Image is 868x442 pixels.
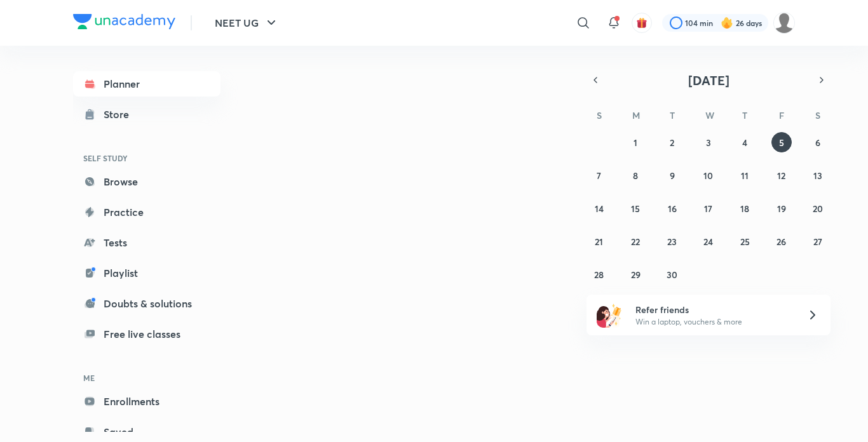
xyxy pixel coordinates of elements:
[636,17,648,29] img: avatar
[631,269,641,281] abbr: September 29, 2025
[688,72,729,89] span: [DATE]
[735,231,755,251] button: September 25, 2025
[604,71,813,89] button: [DATE]
[698,198,719,218] button: September 17, 2025
[73,321,220,347] a: Free live classes
[589,231,609,251] button: September 21, 2025
[73,102,220,127] a: Store
[741,170,749,182] abbr: September 11, 2025
[632,13,652,33] button: avatar
[73,71,220,97] a: Planner
[771,231,792,251] button: September 26, 2025
[698,231,719,251] button: September 24, 2025
[597,109,602,121] abbr: Sunday
[207,10,287,36] button: NEET UG
[776,236,786,248] abbr: September 26, 2025
[633,170,638,182] abbr: September 8, 2025
[771,132,792,152] button: September 5, 2025
[73,389,220,414] a: Enrollments
[595,236,603,248] abbr: September 21, 2025
[698,132,719,152] button: September 3, 2025
[662,231,682,251] button: September 23, 2025
[705,109,714,121] abbr: Wednesday
[704,203,712,215] abbr: September 17, 2025
[670,137,674,149] abbr: September 2, 2025
[597,170,601,182] abbr: September 7, 2025
[698,165,719,185] button: September 10, 2025
[813,203,823,215] abbr: September 20, 2025
[773,12,795,34] img: Barsha Singh
[662,132,682,152] button: September 2, 2025
[740,236,750,248] abbr: September 25, 2025
[73,14,175,32] a: Company Logo
[594,269,604,281] abbr: September 28, 2025
[634,137,637,149] abbr: September 1, 2025
[589,198,609,218] button: September 14, 2025
[777,170,785,182] abbr: September 12, 2025
[632,109,640,121] abbr: Monday
[670,170,675,182] abbr: September 9, 2025
[777,203,786,215] abbr: September 19, 2025
[625,264,646,285] button: September 29, 2025
[595,203,604,215] abbr: September 14, 2025
[815,109,820,121] abbr: Saturday
[631,236,640,248] abbr: September 22, 2025
[735,132,755,152] button: September 4, 2025
[740,203,749,215] abbr: September 18, 2025
[721,17,733,29] img: streak
[662,165,682,185] button: September 9, 2025
[667,269,677,281] abbr: September 30, 2025
[706,137,711,149] abbr: September 3, 2025
[808,198,828,218] button: September 20, 2025
[73,147,220,169] h6: SELF STUDY
[668,203,677,215] abbr: September 16, 2025
[73,14,175,29] img: Company Logo
[742,137,747,149] abbr: September 4, 2025
[735,198,755,218] button: September 18, 2025
[779,109,784,121] abbr: Friday
[808,165,828,185] button: September 13, 2025
[589,165,609,185] button: September 7, 2025
[104,107,137,122] div: Store
[703,236,713,248] abbr: September 24, 2025
[808,132,828,152] button: September 6, 2025
[813,236,822,248] abbr: September 27, 2025
[635,316,792,328] p: Win a laptop, vouchers & more
[73,260,220,286] a: Playlist
[625,132,646,152] button: September 1, 2025
[670,109,675,121] abbr: Tuesday
[73,367,220,389] h6: ME
[589,264,609,285] button: September 28, 2025
[625,165,646,185] button: September 8, 2025
[703,170,713,182] abbr: September 10, 2025
[73,169,220,194] a: Browse
[597,302,622,328] img: referral
[631,203,640,215] abbr: September 15, 2025
[73,199,220,225] a: Practice
[771,165,792,185] button: September 12, 2025
[735,165,755,185] button: September 11, 2025
[771,198,792,218] button: September 19, 2025
[742,109,747,121] abbr: Thursday
[73,291,220,316] a: Doubts & solutions
[667,236,677,248] abbr: September 23, 2025
[73,230,220,255] a: Tests
[779,137,784,149] abbr: September 5, 2025
[808,231,828,251] button: September 27, 2025
[625,231,646,251] button: September 22, 2025
[815,137,820,149] abbr: September 6, 2025
[625,198,646,218] button: September 15, 2025
[662,264,682,285] button: September 30, 2025
[662,198,682,218] button: September 16, 2025
[635,303,792,316] h6: Refer friends
[813,170,822,182] abbr: September 13, 2025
